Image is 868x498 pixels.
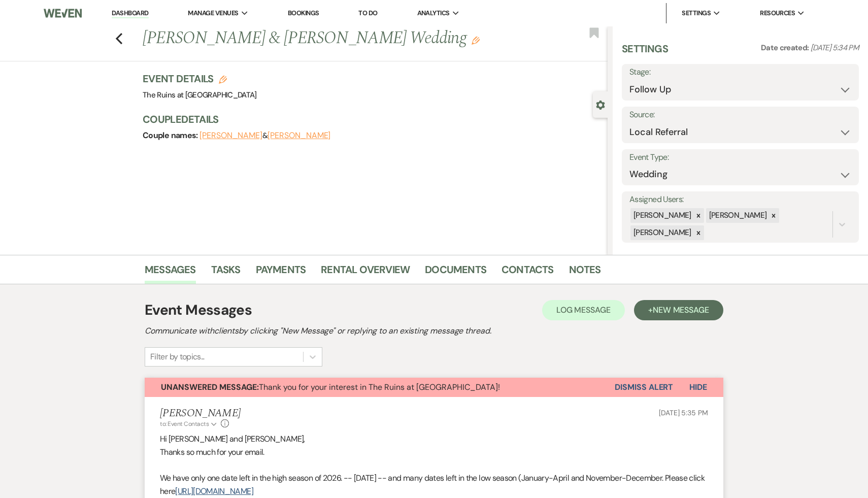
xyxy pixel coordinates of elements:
span: The Ruins at [GEOGRAPHIC_DATA] [143,90,257,100]
span: Date created: [761,43,811,53]
strong: Unanswered Message: [161,382,259,392]
p: We have only one date left in the high season of 2026. -- [DATE] -- and many dates left in the lo... [160,472,708,497]
span: New Message [653,305,709,315]
a: Documents [425,261,486,284]
a: Contacts [502,261,554,284]
label: Source: [629,108,851,122]
a: [URL][DOMAIN_NAME] [175,486,253,496]
button: Dismiss Alert [615,378,673,397]
a: Tasks [211,261,241,284]
div: [PERSON_NAME] [630,208,693,223]
label: Assigned Users: [629,192,851,207]
button: Unanswered Message:Thank you for your interest in The Ruins at [GEOGRAPHIC_DATA]! [145,378,615,397]
p: Hi [PERSON_NAME] and [PERSON_NAME], [160,433,708,446]
span: Analytics [417,8,450,18]
label: Stage: [629,65,851,80]
button: Log Message [542,300,625,320]
h1: Event Messages [145,300,252,321]
span: Manage Venues [188,8,238,18]
button: [PERSON_NAME] [268,131,330,140]
h5: [PERSON_NAME] [160,407,241,420]
span: Thank you for your interest in The Ruins at [GEOGRAPHIC_DATA]! [161,382,500,392]
a: Notes [569,261,601,284]
span: Resources [760,8,795,18]
button: Edit [472,36,480,45]
span: Couple names: [143,130,199,141]
h3: Settings [622,42,668,64]
button: +New Message [634,300,723,320]
span: [DATE] 5:35 PM [659,408,708,417]
div: Filter by topics... [150,351,205,363]
h3: Couple Details [143,112,597,126]
span: Settings [682,8,711,18]
button: Hide [673,378,723,397]
a: Dashboard [112,9,148,18]
a: Payments [256,261,306,284]
span: Log Message [556,305,611,315]
h1: [PERSON_NAME] & [PERSON_NAME] Wedding [143,26,511,51]
h3: Event Details [143,72,257,86]
a: Messages [145,261,196,284]
button: Close lead details [596,99,605,109]
span: & [199,130,330,141]
h2: Communicate with clients by clicking "New Message" or replying to an existing message thread. [145,325,723,337]
button: to: Event Contacts [160,419,218,428]
a: Rental Overview [321,261,410,284]
button: [PERSON_NAME] [199,131,262,140]
label: Event Type: [629,150,851,165]
span: Hide [689,382,707,392]
span: [DATE] 5:34 PM [811,43,859,53]
img: Weven Logo [44,3,82,24]
span: to: Event Contacts [160,420,209,428]
p: Thanks so much for your email. [160,446,708,459]
a: Bookings [288,9,319,17]
a: To Do [358,9,377,17]
div: [PERSON_NAME] [706,208,769,223]
div: [PERSON_NAME] [630,225,693,240]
